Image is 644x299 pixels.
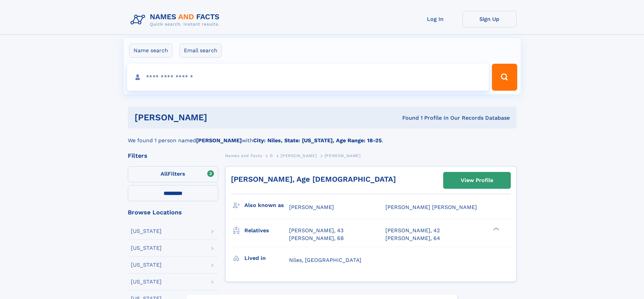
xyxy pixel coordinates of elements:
span: [PERSON_NAME] [289,204,334,210]
div: [US_STATE] [131,229,162,234]
a: Sign Up [462,11,517,27]
div: View Profile [461,173,493,188]
div: ❯ [492,227,500,231]
div: Filters [128,153,218,159]
h3: Lived in [244,252,289,264]
span: All [161,171,168,177]
span: [PERSON_NAME] [281,153,317,158]
h3: Relatives [244,225,289,236]
a: [PERSON_NAME] [281,151,317,160]
a: [PERSON_NAME], 64 [385,235,440,242]
input: search input [127,64,489,91]
div: [US_STATE] [131,245,162,251]
a: D [270,151,273,160]
a: [PERSON_NAME], 68 [289,235,344,242]
span: Niles, [GEOGRAPHIC_DATA] [289,257,361,263]
a: [PERSON_NAME], 43 [289,227,343,234]
span: D [270,153,273,158]
a: View Profile [444,172,510,188]
a: [PERSON_NAME], Age [DEMOGRAPHIC_DATA] [231,175,396,183]
b: [PERSON_NAME] [196,137,242,144]
div: We found 1 person named with . [128,128,517,145]
span: [PERSON_NAME] [325,153,361,158]
label: Name search [129,43,172,58]
b: City: Niles, State: [US_STATE], Age Range: 18-25 [253,137,382,144]
button: Search Button [492,64,517,91]
a: [PERSON_NAME], 42 [385,227,440,234]
span: [PERSON_NAME] [PERSON_NAME] [385,204,477,210]
div: [US_STATE] [131,279,162,285]
img: Logo Names and Facts [128,11,225,29]
div: Found 1 Profile In Our Records Database [305,114,510,122]
h1: [PERSON_NAME] [135,113,305,122]
h3: Also known as [244,200,289,211]
label: Email search [180,43,222,58]
div: [US_STATE] [131,262,162,268]
a: Names and Facts [225,151,262,160]
label: Filters [128,166,218,182]
div: Browse Locations [128,209,218,215]
a: Log In [408,11,462,27]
